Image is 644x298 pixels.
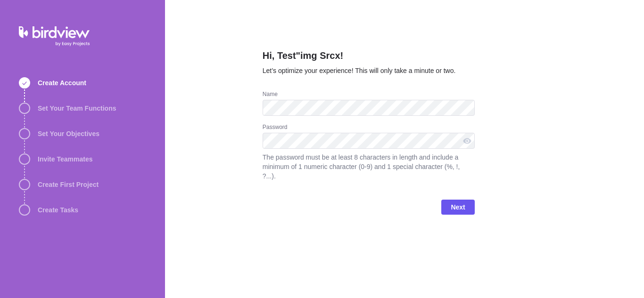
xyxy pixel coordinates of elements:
span: Create First Project [38,180,99,189]
span: Invite Teammates [38,154,92,164]
span: Set Your Objectives [38,129,99,138]
span: Set Your Team Functions [38,104,116,113]
span: Let’s optimize your experience! This will only take a minute or two. [263,67,456,74]
span: Next [441,200,474,215]
span: Create Tasks [38,205,78,215]
span: Next [451,201,465,213]
div: Password [263,123,475,133]
span: The password must be at least 8 characters in length and include a minimum of 1 numeric character... [263,153,475,181]
div: Name [263,90,475,100]
span: Create Account [38,78,86,88]
h2: Hi, Test"img Srcx! [263,49,475,66]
